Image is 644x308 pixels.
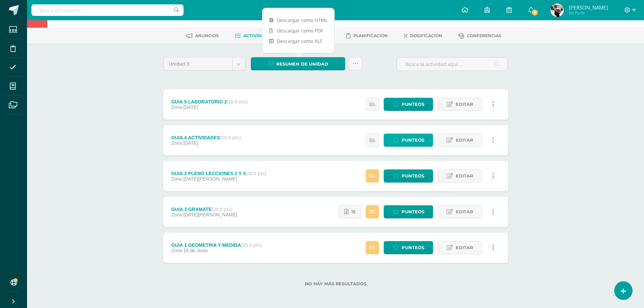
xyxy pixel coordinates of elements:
[163,281,508,286] label: No hay más resultados
[243,33,273,38] span: Actividades
[384,169,433,183] a: Punteos
[384,205,433,218] a: Punteos
[171,135,241,140] div: GUIA 4 ACTIVIDADES
[220,135,241,140] strong: (20.0 pts)
[171,99,247,104] div: GUIA 5 LABORATORIO 2
[384,241,433,254] a: Punteos
[171,104,182,110] span: Zona
[456,170,473,182] span: Editar
[339,205,361,218] a: 15
[241,242,262,248] strong: (20.0 pts)
[402,206,424,218] span: Punteos
[183,140,198,146] span: [DATE]
[245,171,266,176] strong: (20.0 pts)
[410,33,442,38] span: Dosificación
[531,9,539,16] span: 7
[346,30,388,41] a: Planificación
[212,207,232,212] strong: (20.0 pts)
[169,57,227,70] span: Unidad 3
[235,30,273,41] a: Actividades
[550,3,564,17] img: 6048ae9c2eba16dcb25a041118cbde53.png
[402,98,424,111] span: Punteos
[456,206,473,218] span: Editar
[171,207,237,212] div: GUIA 3 GRAMATE
[186,30,219,41] a: Anuncios
[404,30,442,41] a: Dosificación
[402,134,424,146] span: Punteos
[171,212,182,217] span: Zona
[456,241,473,254] span: Editar
[456,98,473,111] span: Editar
[569,10,608,16] span: Mi Perfil
[402,170,424,182] span: Punteos
[251,57,345,70] a: Resumen de unidad
[183,104,198,110] span: [DATE]
[262,36,334,46] a: Descargar como XLS
[227,99,247,104] strong: (20.0 pts)
[384,98,433,111] a: Punteos
[262,25,334,36] a: Descargar como PDF
[458,30,501,41] a: Conferencias
[164,57,245,70] a: Unidad 3
[183,176,237,182] span: [DATE][PERSON_NAME]
[195,33,219,38] span: Anuncios
[467,33,501,38] span: Conferencias
[31,4,184,16] input: Busca un usuario...
[456,134,473,146] span: Editar
[183,248,208,253] span: 16 de Junio
[262,15,334,25] a: Descargar como HTML
[171,248,182,253] span: Zona
[397,57,507,71] input: Busca la actividad aquí...
[171,140,182,146] span: Zona
[276,58,328,70] span: Resumen de unidad
[171,171,266,176] div: GUIA 2 PLENO LECCIONES 2 Y 3
[353,33,388,38] span: Planificación
[351,206,356,218] span: 15
[569,4,608,11] span: [PERSON_NAME]
[183,212,237,217] span: [DATE][PERSON_NAME]
[402,241,424,254] span: Punteos
[384,134,433,147] a: Punteos
[171,176,182,182] span: Zona
[171,242,262,248] div: GUIA 1 GEOMETRIA Y MEDIDA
